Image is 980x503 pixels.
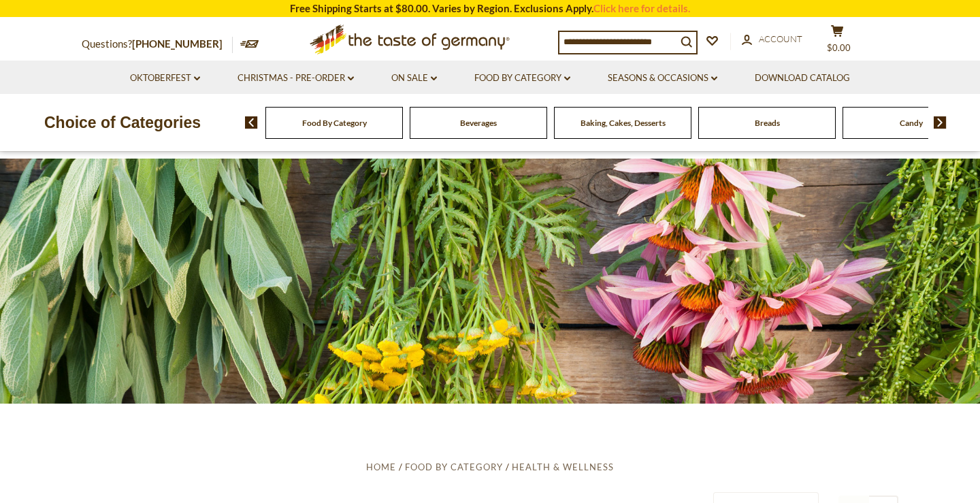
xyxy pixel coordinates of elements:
[366,461,396,472] a: Home
[82,35,233,53] p: Questions?
[581,118,666,128] a: Baking, Cakes, Desserts
[593,2,690,14] a: Click here for details.
[755,118,780,128] a: Breads
[827,42,851,53] span: $0.00
[934,116,947,129] img: next arrow
[900,118,923,128] a: Candy
[474,71,570,86] a: Food By Category
[742,32,802,47] a: Account
[759,33,802,44] span: Account
[460,118,497,128] a: Beverages
[302,118,367,128] a: Food By Category
[132,37,223,50] a: [PHONE_NUMBER]
[391,71,437,86] a: On Sale
[130,71,200,86] a: Oktoberfest
[405,461,503,472] a: Food By Category
[512,461,614,472] a: Health & Wellness
[755,71,850,86] a: Download Catalog
[608,71,717,86] a: Seasons & Occasions
[817,25,857,59] button: $0.00
[245,116,258,129] img: previous arrow
[238,71,354,86] a: Christmas - PRE-ORDER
